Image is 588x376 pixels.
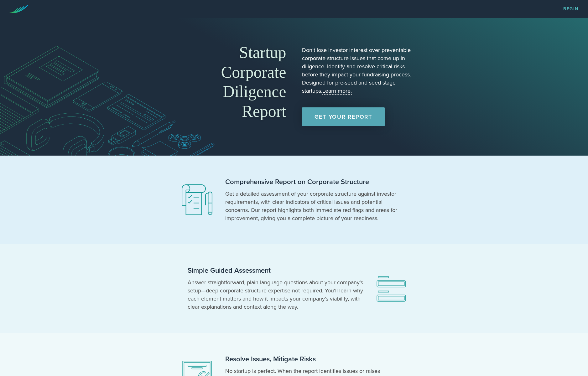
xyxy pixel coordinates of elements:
h2: Resolve Issues, Mitigate Risks [225,355,401,364]
a: Get Your Report [302,107,385,126]
h2: Simple Guided Assessment [188,266,363,275]
a: Begin [563,7,579,11]
h2: Comprehensive Report on Corporate Structure [225,178,401,187]
p: Get a detailed assessment of your corporate structure against investor requirements, with clear i... [225,190,401,222]
h1: Startup Corporate Diligence Report [175,43,286,121]
p: Answer straightforward, plain-language questions about your company's setup—deep corporate struct... [188,278,363,311]
a: Learn more. [322,87,352,95]
p: Don't lose investor interest over preventable corporate structure issues that come up in diligenc... [302,46,413,95]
